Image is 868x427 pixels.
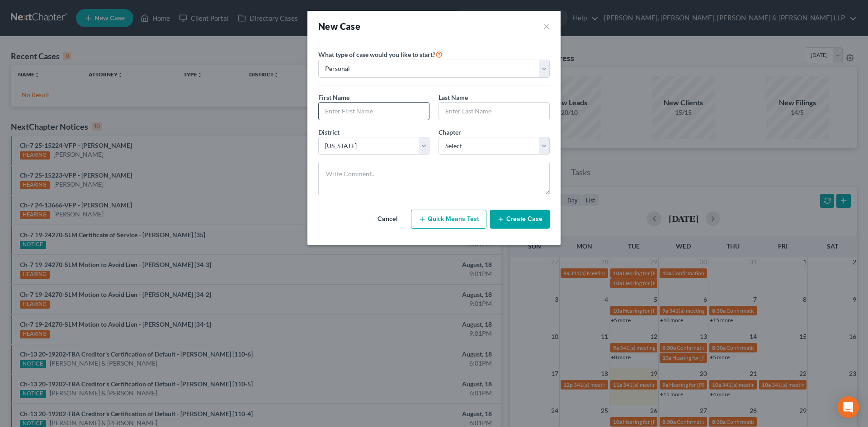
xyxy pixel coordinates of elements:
[439,94,468,101] span: Last Name
[319,103,429,120] input: Enter First Name
[543,20,550,33] button: ×
[318,49,443,60] label: What type of case would you like to start?
[439,103,549,120] input: Enter Last Name
[490,210,550,229] button: Create Case
[318,94,349,101] span: First Name
[368,210,407,228] button: Cancel
[411,210,486,229] button: Quick Means Test
[837,396,859,418] div: Open Intercom Messenger
[439,128,461,136] span: Chapter
[318,128,340,136] span: District
[318,21,360,32] strong: New Case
